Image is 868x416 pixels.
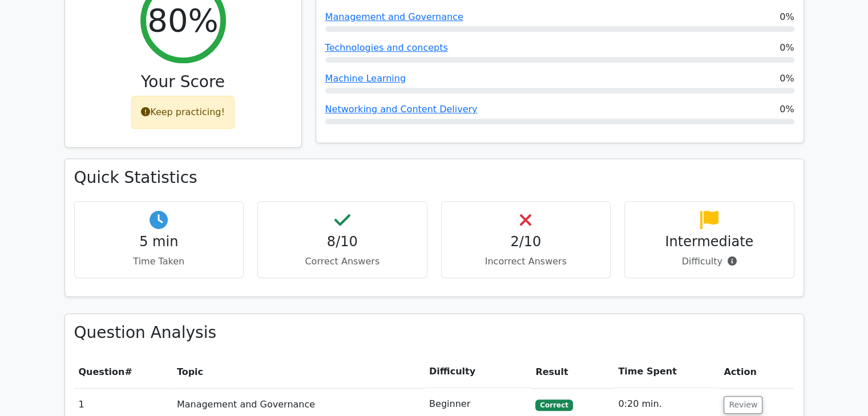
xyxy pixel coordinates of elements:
th: Action [719,356,794,388]
a: Networking and Content Delivery [325,104,478,115]
span: 0% [780,10,794,24]
h2: 80% [147,1,218,39]
h4: Intermediate [634,234,785,250]
h3: Your Score [74,72,292,92]
th: Topic [172,356,425,388]
th: Time Spent [613,356,719,388]
h3: Question Analysis [74,323,794,342]
span: 0% [780,72,794,85]
button: Review [724,396,762,414]
a: Machine Learning [325,73,406,84]
th: Result [531,356,613,388]
span: Question [79,366,125,377]
h4: 2/10 [451,234,601,250]
h4: 5 min [84,234,235,250]
div: Keep practicing! [131,96,235,129]
p: Incorrect Answers [451,255,601,268]
th: Difficulty [425,356,531,388]
h3: Quick Statistics [74,168,794,187]
p: Time Taken [84,255,235,268]
h4: 8/10 [267,234,418,250]
th: # [74,356,172,388]
p: Correct Answers [267,255,418,268]
a: Technologies and concepts [325,42,448,53]
span: 0% [780,103,794,116]
span: Correct [535,399,572,411]
a: Management and Governance [325,11,463,22]
span: 0% [780,41,794,55]
p: Difficulty [634,255,785,268]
